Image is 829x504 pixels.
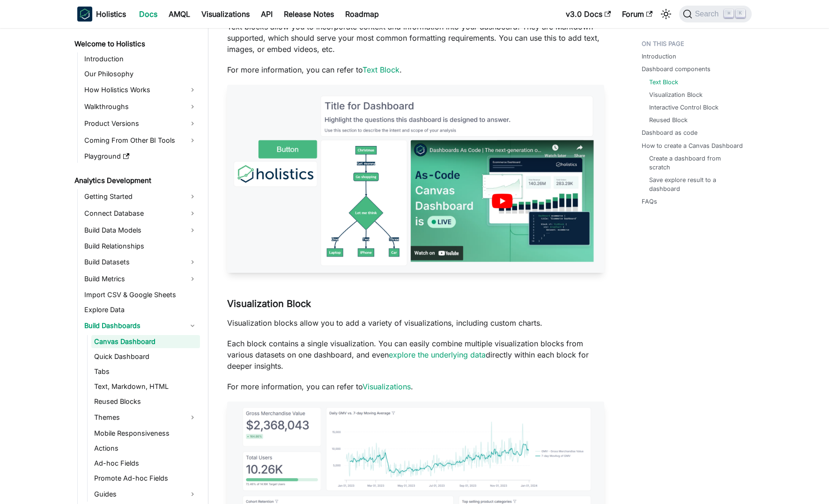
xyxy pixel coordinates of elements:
[724,9,733,18] kbd: ⌘
[81,150,200,163] a: Playground
[91,380,200,393] a: Text, Markdown, HTML
[736,9,745,18] kbd: K
[91,335,200,348] a: Canvas Dashboard
[227,338,604,372] p: Each block contains a single visualization. You can easily combine multiple visualization blocks ...
[91,350,200,363] a: Quick Dashboard
[81,82,200,97] a: How Holistics Works
[363,382,411,391] a: Visualizations
[77,7,92,22] img: Holistics
[649,78,678,87] a: Text Block
[81,271,200,286] a: Build Metrics
[659,7,674,22] button: Switch between dark and light mode (currently light mode)
[649,90,703,99] a: Visualization Block
[72,37,200,51] a: Welcome to Holistics
[649,175,742,193] a: Save explore result to a dashboard
[72,174,200,187] a: Analytics Development
[642,128,697,137] a: Dashboard as code
[96,8,126,20] b: Holistics
[196,7,255,22] a: Visualizations
[91,365,200,378] a: Tabs
[81,189,200,204] a: Getting Started
[363,65,400,74] a: Text Block
[91,395,200,408] a: Reused Blocks
[616,7,658,22] a: Forum
[91,442,200,455] a: Actions
[81,255,200,270] a: Build Datasets
[81,288,200,301] a: Import CSV & Google Sheets
[77,7,126,22] a: HolisticsHolistics
[227,21,604,55] p: Text blocks allow you to incorporate context and information into your dashboard. They are Markdo...
[68,28,208,504] nav: Docs sidebar
[692,10,725,18] span: Search
[81,67,200,80] a: Our Philosophy
[91,410,200,425] a: Themes
[81,223,200,238] a: Build Data Models
[81,116,200,131] a: Product Versions
[81,133,200,148] a: Coming From Other BI Tools
[81,318,200,333] a: Build Dashboards
[642,65,711,73] a: Dashboard components
[340,7,385,22] a: Roadmap
[163,7,196,22] a: AMQL
[278,7,340,22] a: Release Notes
[227,85,604,273] img: reporting-intro-to-blocks-text-blocks
[133,7,163,22] a: Docs
[649,103,718,112] a: Interactive Control Block
[81,52,200,66] a: Introduction
[642,52,676,61] a: Introduction
[91,427,200,440] a: Mobile Responsiveness
[560,7,616,22] a: v3.0 Docs
[227,381,604,392] p: For more information, you can refer to .
[227,317,604,329] p: Visualization blocks allow you to add a variety of visualizations, including custom charts.
[649,154,742,172] a: Create a dashboard from scratch
[81,303,200,316] a: Explore Data
[227,298,604,310] h3: Visualization Block
[81,240,200,253] a: Build Relationships
[642,141,743,150] a: How to create a Canvas Dashboard
[642,197,657,206] a: FAQs
[649,116,688,124] a: Reused Block
[255,7,278,22] a: API
[91,457,200,470] a: Ad-hoc Fields
[679,6,752,22] button: Search (Command+K)
[81,99,200,114] a: Walkthroughs
[91,472,200,485] a: Promote Ad-hoc Fields
[81,206,200,221] a: Connect Database
[91,487,200,502] a: Guides
[227,64,604,75] p: For more information, you can refer to .
[389,350,486,359] a: explore the underlying data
